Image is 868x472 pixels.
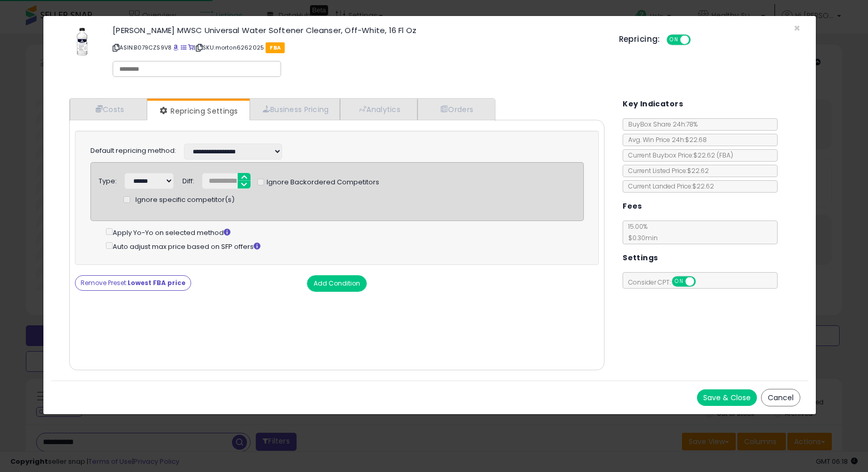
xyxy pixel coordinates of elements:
[250,99,340,120] a: Business Pricing
[90,146,176,156] label: Default repricing method:
[99,173,117,186] div: Type:
[147,101,249,121] a: Repricing Settings
[717,151,733,160] span: ( FBA )
[128,278,185,287] strong: Lowest FBA price
[623,278,709,287] span: Consider CPT:
[75,275,191,291] button: Remove Preset:
[75,26,89,57] img: 31tyzny8jsL._SL60_.jpg
[106,240,584,252] div: Auto adjust max price based on SFP offers
[623,233,658,242] span: $0.30 min
[623,200,642,213] h5: Fees
[113,39,603,56] p: ASIN: B079CZS9V8 | SKU: morton6262025
[182,173,194,186] div: Diff:
[266,42,285,53] span: FBA
[623,182,714,191] span: Current Landed Price: $22.62
[340,99,417,120] a: Analytics
[264,178,379,187] span: Ignore Backordered Competitors
[761,389,800,406] button: Cancel
[70,99,147,120] a: Costs
[417,99,494,120] a: Orders
[693,151,733,160] span: $22.62
[697,389,757,406] button: Save & Close
[623,135,707,144] span: Avg. Win Price 24h: $22.68
[623,222,658,242] span: 15.00 %
[135,195,235,205] span: Ignore specific competitor(s)
[794,21,800,36] span: ×
[623,120,698,129] span: BuyBox Share 24h: 78%
[668,36,680,44] span: ON
[623,151,733,160] span: Current Buybox Price:
[113,26,603,34] h3: [PERSON_NAME] MWSC Universal Water Softener Cleanser, Off-White, 16 Fl Oz
[106,226,584,238] div: Apply Yo-Yo on selected method
[181,43,187,52] a: All offer listings
[173,43,179,52] a: BuyBox page
[689,36,705,44] span: OFF
[619,35,660,43] h5: Repricing:
[623,251,658,264] h5: Settings
[188,43,194,52] a: Your listing only
[307,275,367,292] button: Add Condition
[673,277,686,286] span: ON
[623,98,683,111] h5: Key Indicators
[623,166,709,175] span: Current Listed Price: $22.62
[694,277,711,286] span: OFF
